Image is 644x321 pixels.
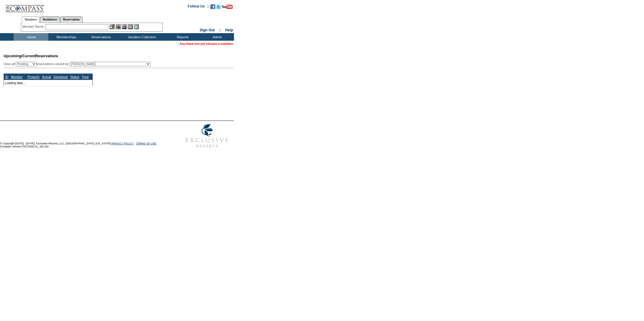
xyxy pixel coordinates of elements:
[219,28,221,32] span: ::
[22,24,46,29] div: Member Name:
[136,142,157,145] a: TERMS OF USE
[180,42,234,46] span: You have not yet chosen a member.
[111,142,134,145] a: PRIVACY POLICY
[22,16,40,23] a: Members
[165,33,199,41] td: Reports
[118,33,165,41] td: Vacation Collection
[53,75,68,79] a: Departure
[216,4,221,9] img: Follow us on Twitter
[134,24,139,29] img: b_calculator.gif
[40,16,60,23] a: Residences
[122,24,127,29] img: Impersonate
[4,54,35,58] span: Upcoming/Current
[42,75,51,79] a: Arrival
[116,24,121,29] img: View
[210,4,215,9] img: Become our fan on Facebook
[200,28,215,32] a: Sign Out
[60,16,83,23] a: Reservations
[222,6,233,10] a: Subscribe to our YouTube Channel
[180,121,234,151] img: Exclusive Resorts
[82,75,89,79] a: Type
[14,33,48,41] td: Home
[128,24,133,29] img: Reservations
[70,75,79,79] a: Status
[199,33,234,41] td: Admin
[48,33,83,41] td: Memberships
[11,75,23,79] a: Member
[5,75,8,79] a: ID
[110,24,115,29] img: b_edit.gif
[83,33,118,41] td: Reservations
[222,5,233,9] img: Subscribe to our YouTube Channel
[4,54,58,58] span: Reservations
[4,80,93,86] td: Loading data...
[225,28,233,32] a: Help
[188,4,209,11] td: Follow Us ::
[210,6,215,10] a: Become our fan on Facebook
[4,62,153,66] div: View all: reservations owned by:
[216,6,221,10] a: Follow us on Twitter
[27,75,40,79] a: Property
